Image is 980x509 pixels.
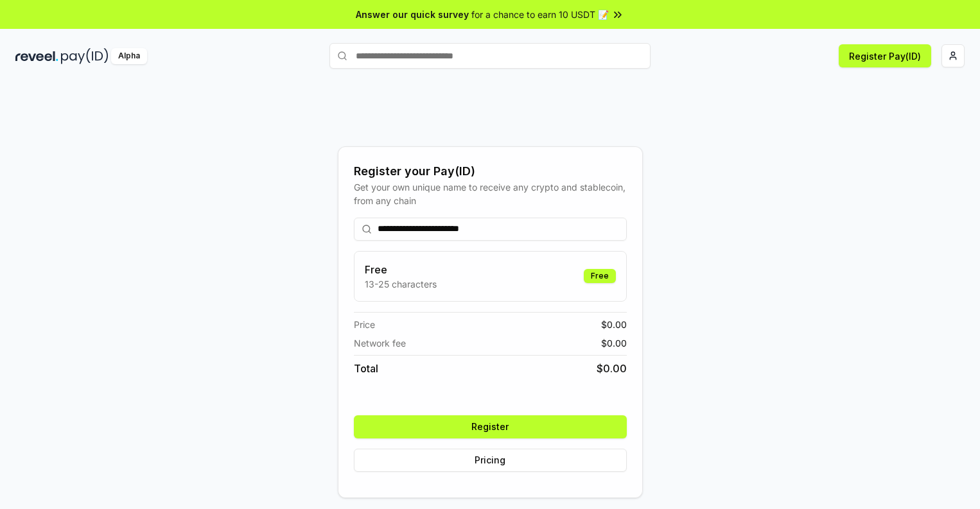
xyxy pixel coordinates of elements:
[365,262,437,277] h3: Free
[354,449,627,472] button: Pricing
[597,361,627,376] span: $ 0.00
[601,318,627,331] span: $ 0.00
[839,44,931,67] button: Register Pay(ID)
[354,415,627,438] button: Register
[354,318,375,331] span: Price
[365,277,437,291] p: 13-25 characters
[354,180,627,207] div: Get your own unique name to receive any crypto and stablecoin, from any chain
[471,8,609,21] span: for a chance to earn 10 USDT 📝
[111,48,147,64] div: Alpha
[584,269,616,283] div: Free
[15,48,58,64] img: reveel_dark
[601,336,627,350] span: $ 0.00
[354,162,627,180] div: Register your Pay(ID)
[354,336,406,350] span: Network fee
[354,361,378,376] span: Total
[61,48,109,64] img: pay_id
[356,8,469,21] span: Answer our quick survey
